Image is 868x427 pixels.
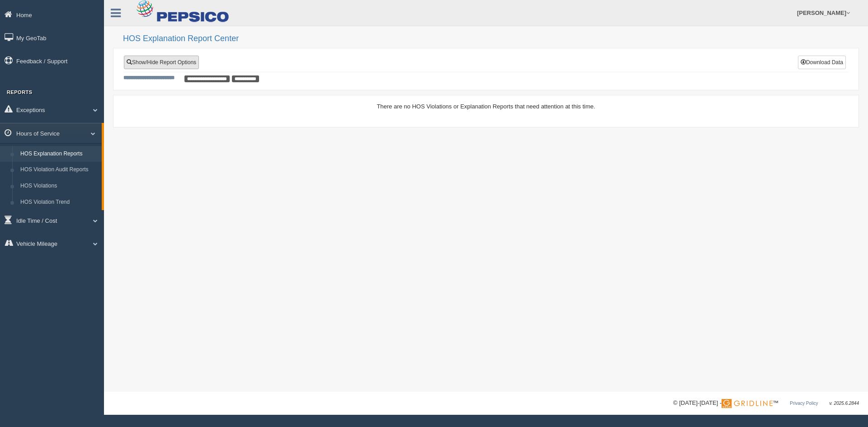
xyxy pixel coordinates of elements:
[673,399,859,408] div: © [DATE]-[DATE] - ™
[830,401,859,406] span: v. 2025.6.2844
[722,399,773,408] img: Gridline
[16,194,102,211] a: HOS Violation Trend
[123,34,859,43] h2: HOS Explanation Report Center
[798,56,846,69] button: Download Data
[790,401,818,406] a: Privacy Policy
[124,56,199,69] a: Show/Hide Report Options
[123,102,849,111] div: There are no HOS Violations or Explanation Reports that need attention at this time.
[16,178,102,194] a: HOS Violations
[16,146,102,162] a: HOS Explanation Reports
[16,162,102,178] a: HOS Violation Audit Reports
